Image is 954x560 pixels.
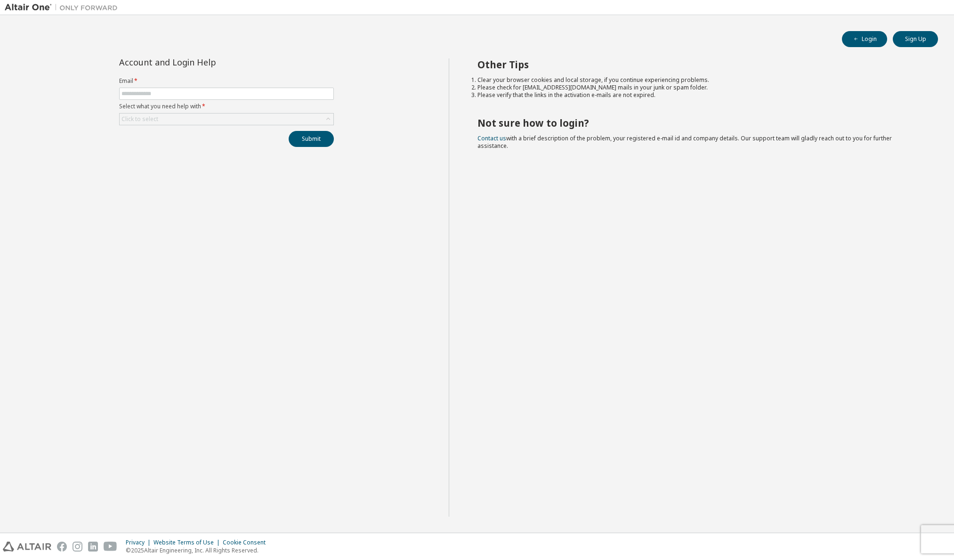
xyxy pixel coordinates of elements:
div: Click to select [121,115,158,123]
div: Website Terms of Use [154,539,223,546]
h2: Other Tips [477,58,922,71]
button: Sign Up [893,31,938,47]
button: Submit [289,131,334,147]
div: Click to select [120,114,333,125]
p: © 2025 Altair Engineering, Inc. All Rights Reserved. [126,546,271,554]
h2: Not sure how to login? [477,117,922,129]
li: Please check for [EMAIL_ADDRESS][DOMAIN_NAME] mails in your junk or spam folder. [477,84,922,91]
div: Privacy [126,539,154,546]
li: Clear your browser cookies and local storage, if you continue experiencing problems. [477,76,922,84]
img: youtube.svg [104,542,117,552]
li: Please verify that the links in the activation e-mails are not expired. [477,91,922,99]
img: Altair One [5,3,122,12]
button: Login [842,31,887,47]
div: Account and Login Help [119,58,291,66]
label: Email [119,77,334,85]
a: Contact us [477,134,506,142]
span: with a brief description of the problem, your registered e-mail id and company details. Our suppo... [477,134,892,150]
img: facebook.svg [57,542,67,552]
img: altair_logo.svg [3,542,51,552]
label: Select what you need help with [119,103,334,110]
img: linkedin.svg [88,542,98,552]
div: Cookie Consent [223,539,271,546]
img: instagram.svg [73,542,82,552]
